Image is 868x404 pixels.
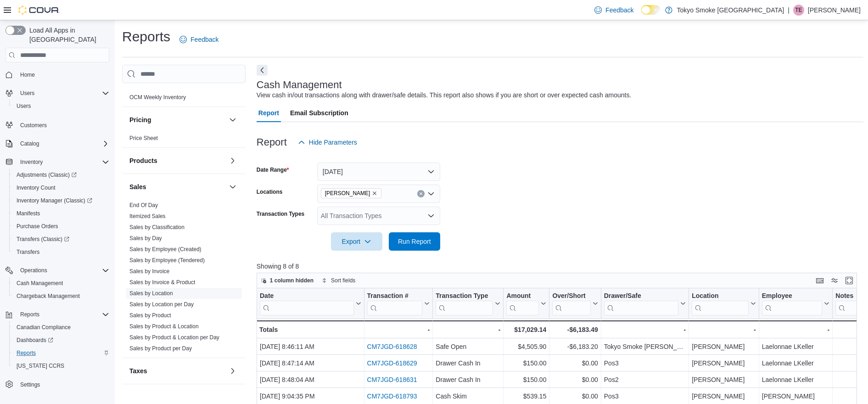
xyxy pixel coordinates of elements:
[692,358,756,369] div: [PERSON_NAME]
[20,71,35,79] span: Home
[270,277,314,284] span: 1 column hidden
[260,341,361,352] div: [DATE] 8:46:11 AM
[13,195,96,206] a: Inventory Manager (Classic)
[129,115,151,124] h3: Pricing
[129,156,225,165] button: Products
[13,278,109,289] span: Cash Management
[129,235,162,241] a: Sales by Day
[367,376,417,383] a: CM7JGD-618631
[260,292,361,315] button: Date
[9,194,113,207] a: Inventory Manager (Classic)
[506,341,546,352] div: $4,505.90
[18,6,60,15] img: Cova
[692,324,756,335] div: -
[13,278,67,289] a: Cash Management
[260,292,354,301] div: Date
[604,292,686,315] button: Drawer/Safe
[257,275,317,286] button: 1 column hidden
[641,15,642,15] span: Dark Mode
[257,137,287,148] h3: Report
[367,359,417,367] a: CM7JGD-618629
[427,190,435,197] button: Open list of options
[692,292,749,315] div: Location
[762,358,830,369] div: Laelonnae LKeller
[506,292,539,315] div: Amount
[367,343,417,350] a: CM7JGD-618628
[258,104,279,122] span: Report
[2,156,113,168] button: Inventory
[13,221,109,232] span: Purchase Orders
[552,324,598,335] div: -$6,183.49
[367,324,430,335] div: -
[122,92,246,107] div: OCM
[762,341,830,352] div: Laelonnae LKeller
[13,182,59,193] a: Inventory Count
[436,292,500,315] button: Transaction Type
[129,202,158,209] span: End Of Day
[129,334,219,341] span: Sales by Product & Location per Day
[129,182,225,191] button: Sales
[605,6,633,15] span: Feedback
[13,169,109,180] span: Adjustments (Classic)
[604,292,678,315] div: Drawer/Safe
[506,358,546,369] div: $150.00
[129,257,205,264] a: Sales by Employee (Tendered)
[17,102,31,110] span: Users
[122,28,170,46] h1: Reports
[257,90,632,100] div: View cash in/out transactions along with drawer/safe details. This report also shows if you are s...
[13,101,109,112] span: Users
[176,30,222,49] a: Feedback
[20,90,34,97] span: Users
[9,168,113,181] a: Adjustments (Classic)
[20,140,39,147] span: Catalog
[9,233,113,246] a: Transfers (Classic)
[17,138,43,149] button: Catalog
[260,374,361,385] div: [DATE] 8:48:04 AM
[331,232,382,251] button: Export
[13,101,34,112] a: Users
[13,291,84,302] a: Chargeback Management
[13,182,109,193] span: Inventory Count
[13,348,109,359] span: Reports
[9,290,113,303] button: Chargeback Management
[17,69,39,80] a: Home
[677,5,784,16] p: Tokyo Smoke [GEOGRAPHIC_DATA]
[129,301,194,308] a: Sales by Location per Day
[260,391,361,402] div: [DATE] 9:04:35 PM
[257,79,342,90] h3: Cash Management
[814,275,825,286] button: Keyboard shortcuts
[129,366,147,376] h3: Taxes
[9,100,113,112] button: Users
[129,94,186,101] span: OCM Weekly Inventory
[129,345,192,352] span: Sales by Product per Day
[13,195,109,206] span: Inventory Manager (Classic)
[17,88,109,99] span: Users
[389,232,440,251] button: Run Report
[257,65,268,76] button: Next
[129,312,171,319] span: Sales by Product
[17,184,56,191] span: Inventory Count
[129,268,169,275] a: Sales by Invoice
[325,189,370,198] span: [PERSON_NAME]
[129,135,158,142] span: Price Sheet
[17,88,38,99] button: Users
[257,262,863,271] p: Showing 8 of 8
[552,374,598,385] div: $0.00
[13,360,68,371] a: [US_STATE] CCRS
[17,349,36,357] span: Reports
[260,292,354,315] div: Date
[227,114,238,125] button: Pricing
[122,200,246,358] div: Sales
[129,94,186,101] a: OCM Weekly Inventory
[336,232,377,251] span: Export
[762,292,822,301] div: Employee
[129,312,171,319] a: Sales by Product
[129,135,158,141] a: Price Sheet
[13,234,109,245] span: Transfers (Classic)
[552,391,598,402] div: $0.00
[13,169,80,180] a: Adjustments (Classic)
[436,324,500,335] div: -
[129,345,192,352] a: Sales by Product per Day
[17,223,58,230] span: Purchase Orders
[17,210,40,217] span: Manifests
